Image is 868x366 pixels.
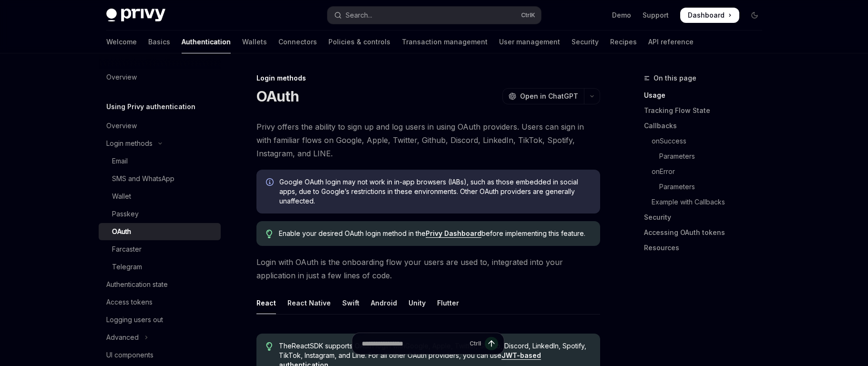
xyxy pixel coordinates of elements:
[572,30,599,53] a: Security
[520,91,578,101] span: Open in ChatGPT
[426,229,481,238] a: Privy Dashboard
[99,258,221,275] a: Telegram
[99,241,221,258] a: Farcaster
[99,205,221,223] a: Passkey
[644,194,770,210] a: Example with Callbacks
[106,101,195,112] h5: Using Privy authentication
[106,138,153,149] div: Login methods
[99,311,221,328] a: Logging users out
[112,261,142,273] div: Telegram
[99,135,221,152] button: Toggle Login methods section
[612,10,631,20] a: Demo
[499,30,560,53] a: User management
[648,30,694,53] a: API reference
[99,117,221,134] a: Overview
[342,292,359,314] div: Swift
[112,155,128,167] div: Email
[644,103,770,118] a: Tracking Flow State
[502,88,584,104] button: Open in ChatGPT
[644,88,770,103] a: Usage
[654,72,696,84] span: On this page
[644,179,770,194] a: Parameters
[99,276,221,293] a: Authentication state
[106,9,165,22] img: dark logo
[278,30,317,53] a: Connectors
[106,30,137,53] a: Welcome
[106,279,168,290] div: Authentication state
[644,118,770,133] a: Callbacks
[362,333,466,354] input: Ask a question...
[279,177,591,206] span: Google OAuth login may not work in in-app browsers (IABs), such as those embedded in social apps,...
[106,120,137,132] div: Overview
[408,292,426,314] div: Unity
[680,8,739,23] a: Dashboard
[99,170,221,187] a: SMS and WhatsApp
[256,292,276,314] div: React
[106,314,163,325] div: Logging users out
[99,329,221,346] button: Toggle Advanced section
[99,294,221,311] a: Access tokens
[287,292,331,314] div: React Native
[99,346,221,364] a: UI components
[148,30,170,53] a: Basics
[402,30,488,53] a: Transaction management
[266,230,273,238] svg: Tip
[99,69,221,86] a: Overview
[99,152,221,170] a: Email
[327,7,541,24] button: Open search
[644,210,770,225] a: Security
[256,120,600,160] span: Privy offers the ability to sign up and log users in using OAuth providers. Users can sign in wit...
[371,292,397,314] div: Android
[112,173,174,184] div: SMS and WhatsApp
[112,244,142,255] div: Farcaster
[437,292,459,314] div: Flutter
[99,188,221,205] a: Wallet
[643,10,669,20] a: Support
[644,225,770,240] a: Accessing OAuth tokens
[106,332,139,343] div: Advanced
[106,71,137,83] div: Overview
[644,240,770,255] a: Resources
[112,208,139,220] div: Passkey
[106,349,153,361] div: UI components
[112,226,131,237] div: OAuth
[644,133,770,149] a: onSuccess
[99,223,221,240] a: OAuth
[182,30,231,53] a: Authentication
[644,164,770,179] a: onError
[688,10,725,20] span: Dashboard
[346,10,372,21] div: Search...
[256,255,600,282] span: Login with OAuth is the onboarding flow your users are used to, integrated into your application ...
[256,73,600,83] div: Login methods
[256,88,299,105] h1: OAuth
[279,229,590,238] span: Enable your desired OAuth login method in the before implementing this feature.
[106,296,153,308] div: Access tokens
[610,30,637,53] a: Recipes
[644,149,770,164] a: Parameters
[747,8,762,23] button: Toggle dark mode
[266,178,276,188] svg: Info
[242,30,267,53] a: Wallets
[112,191,131,202] div: Wallet
[328,30,390,53] a: Policies & controls
[485,337,498,350] button: Send message
[521,11,535,19] span: Ctrl K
